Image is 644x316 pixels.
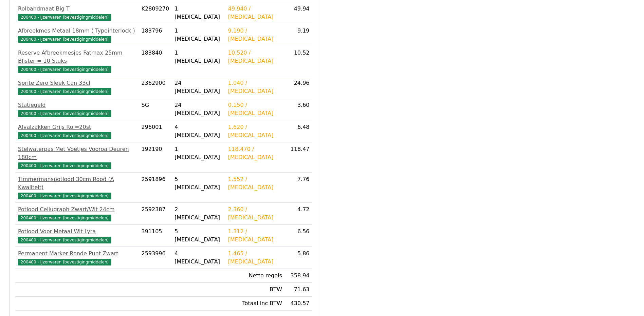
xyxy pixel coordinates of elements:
[174,49,223,65] div: 1 [MEDICAL_DATA]
[139,24,172,46] td: 183796
[139,142,172,173] td: 192190
[285,225,312,247] td: 6.56
[18,101,136,117] a: Statiegeld200400 - IJzerwaren (bevestigingmiddelen)
[228,250,282,266] div: 1.465 / [MEDICAL_DATA]
[285,269,312,283] td: 358.94
[18,145,136,170] a: Stelwaterpas Met Voetjes Vooroa Deuren 180cm200400 - IJzerwaren (bevestigingmiddelen)
[285,203,312,225] td: 4.72
[139,46,172,76] td: 183840
[285,98,312,120] td: 3.60
[285,297,312,311] td: 430.57
[228,79,282,95] div: 1.040 / [MEDICAL_DATA]
[18,132,111,139] span: 200400 - IJzerwaren (bevestigingmiddelen)
[139,120,172,142] td: 296001
[225,269,285,283] td: Netto regels
[18,36,111,43] span: 200400 - IJzerwaren (bevestigingmiddelen)
[285,283,312,297] td: 71.63
[18,49,136,73] a: Reserve Afbreekmesjes Fatmax 25mm Blister = 10 Stuks200400 - IJzerwaren (bevestigingmiddelen)
[18,66,111,73] span: 200400 - IJzerwaren (bevestigingmiddelen)
[228,5,282,21] div: 49.940 / [MEDICAL_DATA]
[174,175,223,192] div: 5 [MEDICAL_DATA]
[18,27,136,43] a: Afbreekmes Metaal 18mm ( Typeinterlock )200400 - IJzerwaren (bevestigingmiddelen)
[18,123,136,131] div: Afvalzakken Grijs Rol=20st
[225,283,285,297] td: BTW
[18,205,136,214] div: Potlood Cellugraph Zwart/Wit 24cm
[18,175,136,192] div: Timmermanspotlood 30cm Rood (A Kwaliteit)
[228,123,282,139] div: 1.620 / [MEDICAL_DATA]
[174,79,223,95] div: 24 [MEDICAL_DATA]
[18,193,111,199] span: 200400 - IJzerwaren (bevestigingmiddelen)
[228,175,282,192] div: 1.552 / [MEDICAL_DATA]
[285,76,312,98] td: 24.96
[18,175,136,200] a: Timmermanspotlood 30cm Rood (A Kwaliteit)200400 - IJzerwaren (bevestigingmiddelen)
[18,5,136,13] div: Rolbandmaat Big T
[228,49,282,65] div: 10.520 / [MEDICAL_DATA]
[18,259,111,265] span: 200400 - IJzerwaren (bevestigingmiddelen)
[18,162,111,169] span: 200400 - IJzerwaren (bevestigingmiddelen)
[18,250,136,258] div: Permanent Marker Ronde Punt Zwart
[18,237,111,243] span: 200400 - IJzerwaren (bevestigingmiddelen)
[228,228,282,244] div: 1.312 / [MEDICAL_DATA]
[225,297,285,311] td: Totaal inc BTW
[18,145,136,161] div: Stelwaterpas Met Voetjes Vooroa Deuren 180cm
[18,79,136,95] a: Sprite Zero Sleek Can 33cl200400 - IJzerwaren (bevestigingmiddelen)
[285,142,312,173] td: 118.47
[174,205,223,222] div: 2 [MEDICAL_DATA]
[139,98,172,120] td: SG
[174,5,223,21] div: 1 [MEDICAL_DATA]
[174,145,223,161] div: 1 [MEDICAL_DATA]
[228,101,282,117] div: 0.150 / [MEDICAL_DATA]
[139,173,172,203] td: 2591896
[18,250,136,266] a: Permanent Marker Ronde Punt Zwart200400 - IJzerwaren (bevestigingmiddelen)
[18,14,111,21] span: 200400 - IJzerwaren (bevestigingmiddelen)
[285,2,312,24] td: 49.94
[18,49,136,65] div: Reserve Afbreekmesjes Fatmax 25mm Blister = 10 Stuks
[174,250,223,266] div: 4 [MEDICAL_DATA]
[174,101,223,117] div: 24 [MEDICAL_DATA]
[174,123,223,139] div: 4 [MEDICAL_DATA]
[228,27,282,43] div: 9.190 / [MEDICAL_DATA]
[18,110,111,117] span: 200400 - IJzerwaren (bevestigingmiddelen)
[139,203,172,225] td: 2592387
[228,205,282,222] div: 2.360 / [MEDICAL_DATA]
[285,120,312,142] td: 6.48
[139,247,172,269] td: 2593996
[18,101,136,109] div: Statiegeld
[139,76,172,98] td: 2362900
[18,228,136,236] div: Potlood Voor Metaal Wit Lyra
[18,88,111,95] span: 200400 - IJzerwaren (bevestigingmiddelen)
[139,2,172,24] td: K2809270
[174,27,223,43] div: 1 [MEDICAL_DATA]
[18,27,136,35] div: Afbreekmes Metaal 18mm ( Typeinterlock )
[228,145,282,161] div: 118.470 / [MEDICAL_DATA]
[18,205,136,222] a: Potlood Cellugraph Zwart/Wit 24cm200400 - IJzerwaren (bevestigingmiddelen)
[285,46,312,76] td: 10.52
[18,123,136,139] a: Afvalzakken Grijs Rol=20st200400 - IJzerwaren (bevestigingmiddelen)
[18,215,111,221] span: 200400 - IJzerwaren (bevestigingmiddelen)
[18,79,136,87] div: Sprite Zero Sleek Can 33cl
[18,5,136,21] a: Rolbandmaat Big T200400 - IJzerwaren (bevestigingmiddelen)
[174,228,223,244] div: 5 [MEDICAL_DATA]
[139,225,172,247] td: 391105
[285,247,312,269] td: 5.86
[285,24,312,46] td: 9.19
[285,173,312,203] td: 7.76
[18,228,136,244] a: Potlood Voor Metaal Wit Lyra200400 - IJzerwaren (bevestigingmiddelen)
